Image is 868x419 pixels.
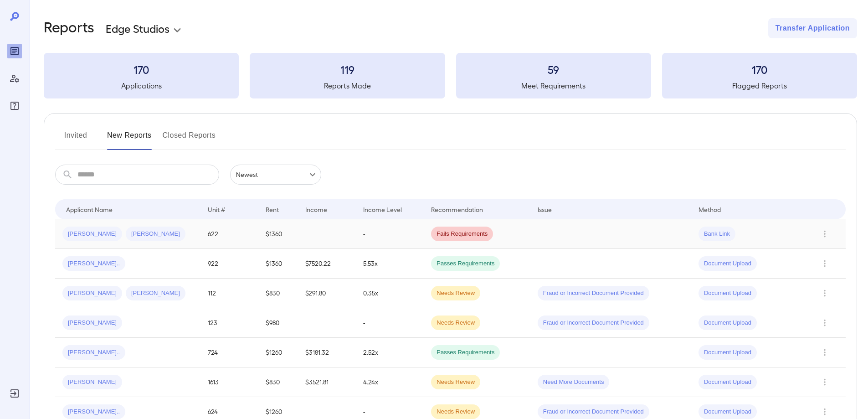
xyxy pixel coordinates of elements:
[356,308,424,338] td: -
[699,348,757,357] span: Document Upload
[258,279,298,308] td: $830
[298,249,356,279] td: $7520.22
[208,204,225,215] div: Unit #
[699,289,757,298] span: Document Upload
[44,80,239,91] h5: Applications
[662,80,857,91] h5: Flagged Reports
[62,348,125,357] span: [PERSON_NAME]..
[431,348,500,357] span: Passes Requirements
[258,338,298,367] td: $1260
[431,230,493,238] span: Fails Requirements
[298,367,356,397] td: $3521.81
[106,21,169,36] p: Edge Studios
[230,165,321,185] div: Newest
[817,286,832,300] button: Row Actions
[44,18,94,38] h2: Reports
[431,408,480,416] span: Needs Review
[298,279,356,308] td: $291.80
[431,204,483,215] div: Recommendation
[55,128,96,150] button: Invited
[66,204,113,215] div: Applicant Name
[699,319,757,327] span: Document Upload
[538,378,610,387] span: Need More Documents
[258,249,298,279] td: $1360
[44,62,239,77] h3: 170
[817,316,832,330] button: Row Actions
[126,289,185,298] span: [PERSON_NAME]
[356,338,424,367] td: 2.52x
[699,230,735,238] span: Bank Link
[817,227,832,241] button: Row Actions
[200,308,258,338] td: 123
[62,378,122,387] span: [PERSON_NAME]
[62,259,125,268] span: [PERSON_NAME]..
[817,404,832,419] button: Row Actions
[305,204,327,215] div: Income
[7,71,22,86] div: Manage Users
[431,259,500,268] span: Passes Requirements
[456,62,651,77] h3: 59
[768,18,857,38] button: Transfer Application
[356,219,424,249] td: -
[7,386,22,401] div: Log Out
[538,289,649,298] span: Fraud or Incorrect Document Provided
[250,80,445,91] h5: Reports Made
[200,219,258,249] td: 622
[699,204,721,215] div: Method
[62,408,125,416] span: [PERSON_NAME]..
[298,338,356,367] td: $3181.32
[538,204,552,215] div: Issue
[200,279,258,308] td: 112
[431,319,480,327] span: Needs Review
[662,62,857,77] h3: 170
[431,289,480,298] span: Needs Review
[356,249,424,279] td: 5.53x
[363,204,402,215] div: Income Level
[699,378,757,387] span: Document Upload
[7,98,22,113] div: FAQ
[258,308,298,338] td: $980
[62,319,122,327] span: [PERSON_NAME]
[258,219,298,249] td: $1360
[163,128,216,150] button: Closed Reports
[126,230,185,238] span: [PERSON_NAME]
[7,44,22,58] div: Reports
[699,408,757,416] span: Document Upload
[817,375,832,389] button: Row Actions
[538,408,649,416] span: Fraud or Incorrect Document Provided
[538,319,649,327] span: Fraud or Incorrect Document Provided
[699,259,757,268] span: Document Upload
[258,367,298,397] td: $830
[62,230,122,238] span: [PERSON_NAME]
[356,279,424,308] td: 0.35x
[431,378,480,387] span: Needs Review
[266,204,280,215] div: Rent
[200,249,258,279] td: 922
[456,80,651,91] h5: Meet Requirements
[356,367,424,397] td: 4.24x
[817,345,832,360] button: Row Actions
[200,338,258,367] td: 724
[62,289,122,298] span: [PERSON_NAME]
[44,53,857,98] summary: 170Applications119Reports Made59Meet Requirements170Flagged Reports
[107,128,152,150] button: New Reports
[817,256,832,271] button: Row Actions
[200,367,258,397] td: 1613
[250,62,445,77] h3: 119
